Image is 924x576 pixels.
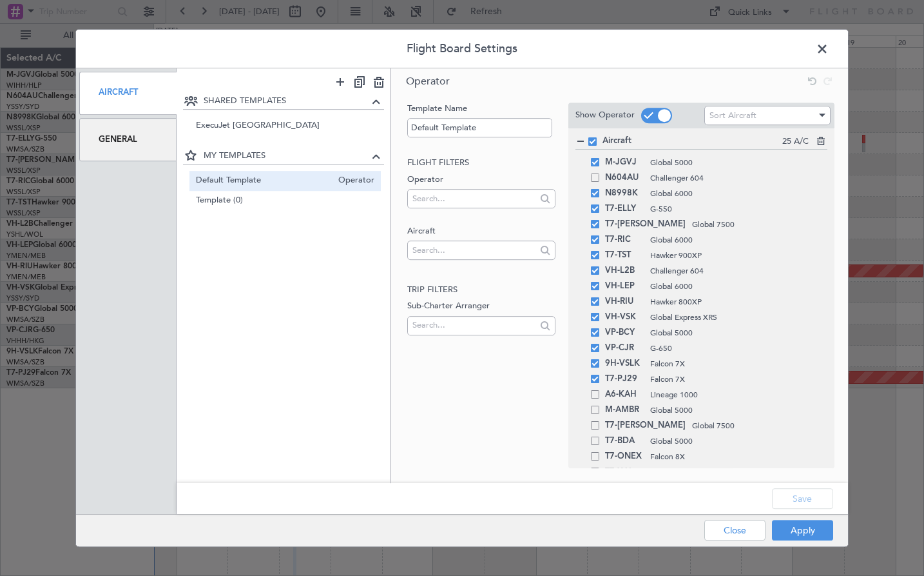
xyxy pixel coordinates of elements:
span: VH-LEP [605,279,644,294]
span: T7-[PERSON_NAME] [605,418,686,433]
span: Operator [406,74,450,88]
span: 9H-VSLK [605,356,644,372]
label: Operator [407,174,555,186]
span: T7-BDA [605,433,644,449]
span: Sort Aircraft [709,110,756,121]
span: Operator [332,174,374,188]
span: M-JGVJ [605,155,644,170]
input: Search... [412,189,535,208]
span: MY TEMPLATES [204,150,369,163]
button: Apply [772,520,833,541]
header: Flight Board Settings [76,30,848,68]
div: Aircraft [79,72,177,115]
span: Falcon 8X [650,451,815,462]
span: T7-ONEX [605,449,644,464]
span: VP-CJR [605,341,644,356]
span: 25 A/C [782,135,809,148]
span: Global 7500 [692,219,815,230]
span: T7-XAL [605,464,644,480]
span: Default Template [196,174,332,188]
span: Global 5000 [650,404,815,416]
span: Global 5000 [650,157,815,168]
label: Sub-Charter Arranger [407,300,555,313]
span: Global 7500 [692,420,815,432]
span: G-650 [650,343,815,354]
span: Challenger 604 [650,172,815,184]
button: Close [704,520,765,541]
span: SHARED TEMPLATES [204,95,369,108]
span: Falcon 7X [650,358,815,370]
span: Falcon 7X [650,373,815,385]
span: VH-VSK [605,310,644,325]
span: Challenger 604 [650,265,815,277]
h2: Trip filters [407,284,555,297]
span: M-AMBR [605,402,644,418]
span: T7-ELLY [605,201,644,217]
div: General [79,118,177,161]
span: G-550 [650,203,815,215]
span: N604AU [605,170,644,186]
h2: Flight filters [407,157,555,170]
span: Global 6000 [650,281,815,292]
span: N8998K [605,186,644,201]
span: Hawker 900XP [650,250,815,261]
span: VP-BCY [605,325,644,341]
span: T7-[PERSON_NAME] [605,217,686,232]
span: Global 5000 [650,435,815,447]
span: T7-PJ29 [605,372,644,387]
span: Global 6000 [650,234,815,246]
input: Search... [412,315,535,335]
label: Template Name [407,103,555,115]
span: Hawker 800XP [650,296,815,308]
span: Template (0) [196,194,375,208]
span: Global 5000 [650,327,815,339]
span: T7-RIC [605,232,644,248]
span: Lineage 1000 [650,389,815,401]
label: Aircraft [407,225,555,238]
span: ExecuJet [GEOGRAPHIC_DATA] [196,119,375,133]
span: Global Express XRS [650,312,815,323]
span: VH-RIU [605,294,644,310]
span: T7-TST [605,248,644,263]
span: Global 6000 [650,188,815,199]
span: Hawker 850XP [650,466,815,478]
input: Search... [412,241,535,260]
label: Show Operator [575,109,635,122]
span: A6-KAH [605,387,644,402]
span: Aircraft [602,135,782,148]
span: VH-L2B [605,263,644,279]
